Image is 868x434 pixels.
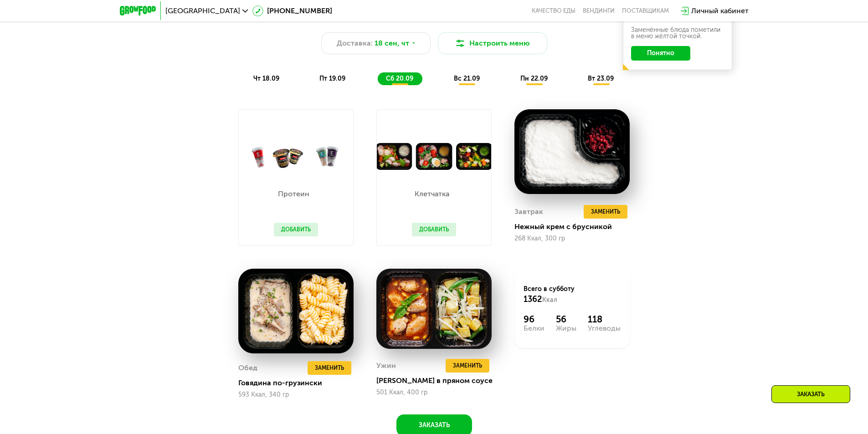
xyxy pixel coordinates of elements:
[386,75,413,82] span: сб 20.09
[588,325,621,332] div: Углеводы
[524,285,621,305] div: Всего в субботу
[375,38,409,49] span: 18 сен, чт
[588,75,614,82] span: вт 23.09
[376,389,492,396] div: 501 Ккал, 400 гр
[165,7,240,15] span: [GEOGRAPHIC_DATA]
[542,296,557,304] span: Ккал
[238,361,257,375] div: Обед
[631,46,690,61] button: Понятно
[253,75,279,82] span: чт 18.09
[446,359,489,373] button: Заменить
[412,190,452,198] p: Клетчатка
[583,7,615,15] a: Вендинги
[584,205,627,219] button: Заменить
[622,7,669,15] div: поставщикам
[691,5,749,16] div: Личный кабинет
[556,314,576,325] div: 56
[514,205,543,219] div: Завтрак
[376,359,396,373] div: Ужин
[771,385,850,403] div: Заказать
[315,363,344,373] span: Заменить
[524,325,544,332] div: Белки
[556,325,576,332] div: Жиры
[514,222,637,231] div: Нежный крем с брусникой
[337,38,373,49] span: Доставка:
[588,314,621,325] div: 118
[631,27,724,40] div: Заменённые блюда пометили в меню жёлтой точкой.
[453,361,482,370] span: Заменить
[454,75,480,82] span: вс 21.09
[274,190,313,198] p: Протеин
[438,32,547,54] button: Настроить меню
[520,75,548,82] span: пн 22.09
[238,391,354,398] div: 593 Ккал, 340 гр
[591,207,620,216] span: Заменить
[274,223,318,236] button: Добавить
[308,361,351,375] button: Заменить
[376,376,499,385] div: [PERSON_NAME] в пряном соусе
[238,378,361,388] div: Говядина по-грузински
[319,75,345,82] span: пт 19.09
[412,223,456,236] button: Добавить
[524,294,542,304] span: 1362
[524,314,544,325] div: 96
[514,235,630,242] div: 268 Ккал, 300 гр
[252,5,332,16] a: [PHONE_NUMBER]
[532,7,575,15] a: Качество еды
